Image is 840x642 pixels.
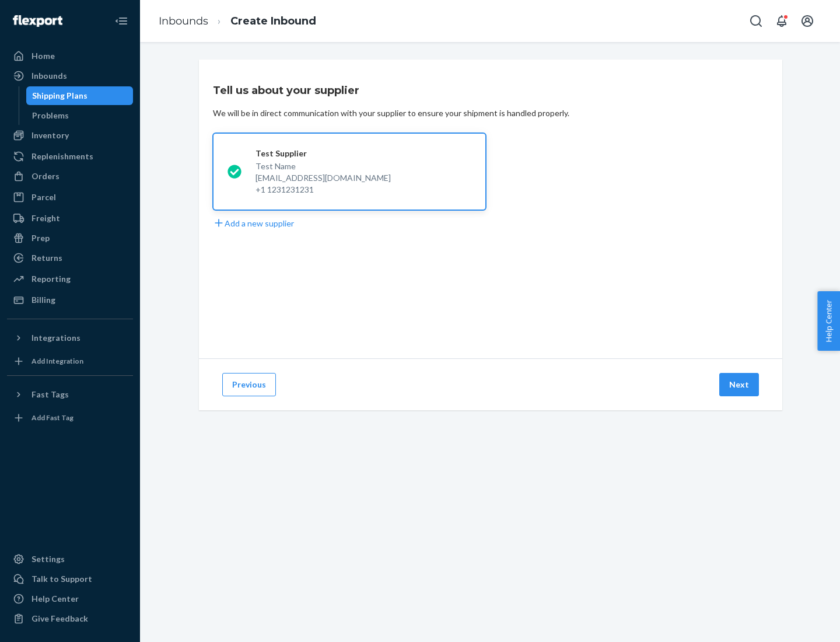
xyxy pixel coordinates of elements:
button: Add a new supplier [213,217,294,229]
a: Add Integration [7,352,133,371]
a: Reporting [7,270,133,288]
a: Orders [7,167,133,186]
img: Flexport logo [13,15,62,27]
button: Help Center [817,291,840,351]
a: Shipping Plans [26,86,134,105]
button: Integrations [7,329,133,347]
div: Inventory [32,130,69,141]
div: Settings [32,553,65,565]
div: Orders [32,170,60,182]
div: Shipping Plans [32,90,87,102]
button: Fast Tags [7,385,133,404]
a: Inventory [7,126,133,145]
div: Returns [32,252,62,264]
a: Add Fast Tag [7,409,133,427]
div: Give Feedback [32,613,88,624]
button: Next [719,373,759,396]
div: Billing [32,294,55,306]
a: Prep [7,229,133,247]
a: Parcel [7,188,133,207]
a: Problems [26,106,134,125]
div: Talk to Support [32,573,92,585]
div: Integrations [32,332,80,344]
a: Settings [7,550,133,568]
div: Problems [32,110,69,121]
button: Open account menu [796,9,819,33]
div: Freight [32,212,60,224]
h3: Tell us about your supplier [213,83,359,98]
div: Inbounds [32,70,67,82]
div: Home [32,50,55,62]
button: Open notifications [770,9,793,33]
div: Add Integration [32,356,83,366]
a: Freight [7,209,133,228]
div: Parcel [32,191,56,203]
div: Reporting [32,273,71,285]
button: Close Navigation [110,9,133,33]
a: Replenishments [7,147,133,166]
a: Home [7,47,133,65]
a: Returns [7,249,133,267]
a: Create Inbound [230,15,316,27]
button: Give Feedback [7,609,133,628]
a: Talk to Support [7,570,133,588]
ol: breadcrumbs [149,4,325,39]
a: Inbounds [7,67,133,85]
div: Help Center [32,593,79,605]
div: We will be in direct communication with your supplier to ensure your shipment is handled properly. [213,107,569,119]
div: Fast Tags [32,389,69,400]
button: Open Search Box [744,9,768,33]
a: Billing [7,291,133,309]
a: Help Center [7,589,133,608]
button: Previous [222,373,276,396]
a: Inbounds [159,15,208,27]
div: Add Fast Tag [32,413,73,423]
div: Replenishments [32,151,93,162]
div: Prep [32,232,50,244]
